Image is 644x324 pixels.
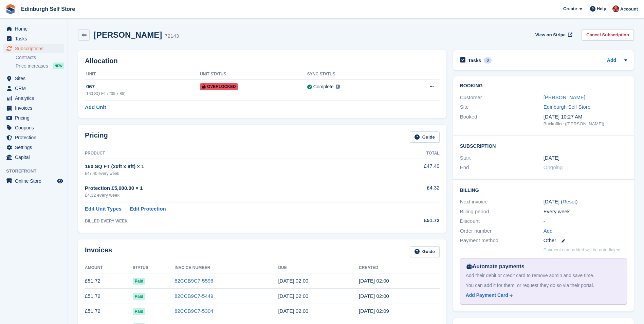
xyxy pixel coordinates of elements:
div: Other [544,237,627,245]
span: Create [563,5,577,12]
a: menu [3,152,64,162]
a: Contracts [16,54,64,61]
div: 160 SQ FT (20ft x 8ft) × 1 [85,163,382,170]
img: stora-icon-8386f47178a22dfd0bd8f6a31ec36ba5ce8667c1dd55bd0f319d3a0aa187defe.svg [5,4,16,14]
span: Coupons [15,123,56,132]
a: menu [3,103,64,113]
h2: Subscription [460,142,627,149]
td: £51.72 [85,304,133,319]
div: [DATE] 10:27 AM [544,113,627,121]
div: £51.72 [382,217,439,224]
span: Overlocked [200,83,238,90]
span: Sites [15,74,56,83]
h2: Billing [460,186,627,193]
div: £4.32 every week [85,192,382,199]
a: 82CCB9C7-5596 [174,278,213,284]
span: Capital [15,152,56,162]
span: Protection [15,133,56,142]
span: Analytics [15,93,56,103]
time: 2025-08-09 01:00:00 UTC [278,293,308,299]
a: Cancel Subscription [582,29,634,40]
a: Add Payment Card [466,292,619,299]
th: Product [85,148,382,159]
td: £51.72 [85,289,133,304]
a: menu [3,176,64,186]
span: Pricing [15,113,56,123]
time: 2025-08-15 01:00:18 UTC [359,278,389,284]
h2: Booking [460,83,627,89]
div: End [460,164,544,172]
div: [DATE] ( ) [544,198,627,206]
a: Add [607,57,616,65]
h2: Tasks [468,57,481,64]
a: Edit Protection [130,205,166,213]
th: Due [278,263,359,273]
span: Help [597,5,606,12]
div: - [544,217,627,225]
span: Home [15,24,56,34]
th: Invoice Number [174,263,278,273]
a: menu [3,93,64,103]
time: 2025-08-01 01:09:18 UTC [359,308,389,314]
a: menu [3,143,64,152]
span: Account [620,6,638,13]
div: Order number [460,227,544,235]
th: Created [359,263,440,273]
a: menu [3,113,64,123]
a: menu [3,74,64,83]
div: BILLED EVERY WEEK [85,218,382,224]
span: Ongoing [544,164,563,170]
div: Complete [313,83,334,90]
span: Price increases [16,63,48,69]
a: Edit Unit Types [85,205,122,213]
th: Unit [85,69,200,80]
a: 82CCB9C7-5449 [174,293,213,299]
div: 160 SQ FT (20ft x 8ft) [86,91,200,97]
span: Paid [133,293,145,300]
a: Reset [563,199,576,204]
a: menu [3,84,64,93]
th: Amount [85,263,133,273]
div: Discount [460,217,544,225]
a: [PERSON_NAME] [544,94,585,100]
div: 0 [484,57,492,64]
h2: Allocation [85,57,440,65]
div: Protection £5,000.00 × 1 [85,184,382,192]
div: Every week [544,208,627,216]
img: icon-info-grey-7440780725fd019a000dd9b08b2336e03edf1995a4989e88bcd33f0948082b44.svg [336,85,340,89]
td: £4.32 [382,180,439,202]
img: Lucy Michalec [612,5,619,12]
div: Next invoice [460,198,544,206]
a: menu [3,123,64,132]
a: menu [3,24,64,34]
time: 2025-08-02 01:00:00 UTC [278,308,308,314]
div: Add Payment Card [466,292,508,299]
td: £51.72 [85,273,133,289]
a: 82CCB9C7-5304 [174,308,213,314]
div: Booked [460,113,544,127]
a: Guide [410,246,440,257]
td: £47.40 [382,159,439,180]
p: Payment card added will be auto-linked [544,247,621,253]
span: Tasks [15,34,56,43]
div: 72143 [165,32,179,40]
span: View on Stripe [535,32,566,38]
h2: [PERSON_NAME] [94,30,162,39]
a: menu [3,44,64,53]
div: Customer [460,94,544,102]
time: 2025-08-16 01:00:00 UTC [278,278,308,284]
h2: Pricing [85,131,108,143]
a: Guide [410,131,440,143]
time: 2025-08-08 01:00:18 UTC [359,293,389,299]
a: Preview store [56,177,64,185]
a: Edinburgh Self Store [544,104,590,110]
th: Unit Status [200,69,307,80]
span: Subscriptions [15,44,56,53]
div: Site [460,103,544,111]
div: Backoffice ([PERSON_NAME]) [544,121,627,127]
div: NEW [53,62,64,69]
div: You can add it for them, or request they do so via their portal. [466,282,621,289]
a: Price increases NEW [16,62,64,70]
time: 2025-03-21 01:00:00 UTC [544,154,559,162]
th: Sync Status [307,69,399,80]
